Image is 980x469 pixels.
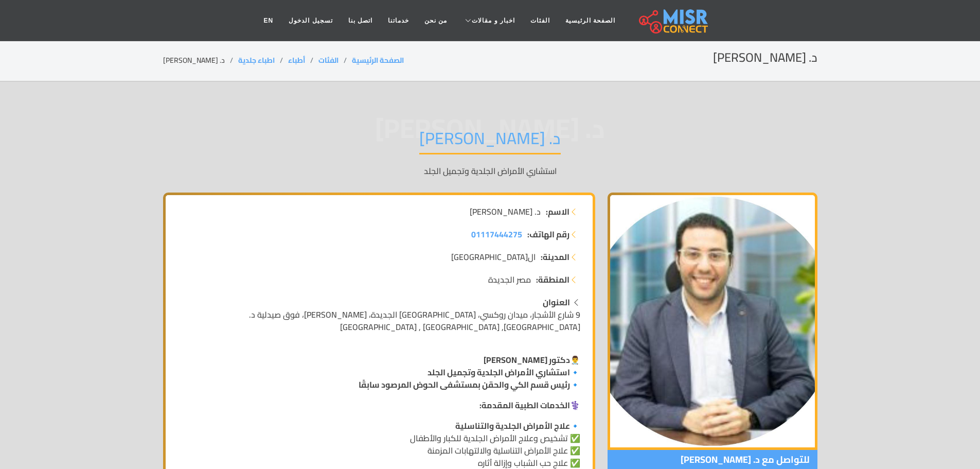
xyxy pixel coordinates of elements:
span: د. [PERSON_NAME] [470,205,541,218]
img: main.misr_connect [639,8,708,33]
a: من نحن [417,11,455,30]
a: تسجيل الدخول [281,11,340,30]
img: د. شادى عبيد [608,193,817,450]
a: اتصل بنا [341,11,380,30]
span: اخبار و مقالات [472,16,515,25]
strong: رقم الهاتف: [527,228,569,240]
strong: العنوان [543,294,570,310]
a: الفئات [318,54,338,67]
strong: دكتور [PERSON_NAME] [484,352,570,368]
li: د. [PERSON_NAME] [163,55,238,66]
strong: المدينة: [541,251,569,263]
strong: الخدمات الطبية المقدمة: [479,397,570,413]
p: استشاري الأمراض الجلدية وتجميل الجلد [163,165,817,177]
a: الصفحة الرئيسية [352,54,404,67]
a: الصفحة الرئيسية [558,11,623,30]
span: ال[GEOGRAPHIC_DATA] [451,251,536,263]
span: مصر الجديدة [488,273,531,286]
p: 👨‍⚕️ 🔹 🔹 [178,354,580,391]
h1: د. [PERSON_NAME] [419,128,561,154]
strong: علاج الأمراض الجلدية والتناسلية [455,418,570,433]
a: اطباء جلدية [238,54,275,67]
h2: د. [PERSON_NAME] [713,50,817,65]
a: اخبار و مقالات [455,11,523,30]
strong: المنطقة: [536,273,569,286]
a: أطباء [288,54,305,67]
span: 9 شارع الأشجار، ميدان روكسي، [GEOGRAPHIC_DATA] الجديدة، [PERSON_NAME]، فوق صيدلية د. [GEOGRAPHIC_... [249,307,580,335]
a: EN [256,11,281,30]
a: الفئات [523,11,558,30]
strong: استشاري الأمراض الجلدية وتجميل الجلد [427,364,570,380]
strong: الاسم: [546,205,569,218]
a: 01117444275 [471,228,522,240]
a: خدماتنا [380,11,417,30]
strong: رئيس قسم الكي والحقن بمستشفى الحوض المرصود سابقًا [359,377,570,392]
span: 01117444275 [471,227,522,242]
p: ⚕️ [178,399,580,411]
